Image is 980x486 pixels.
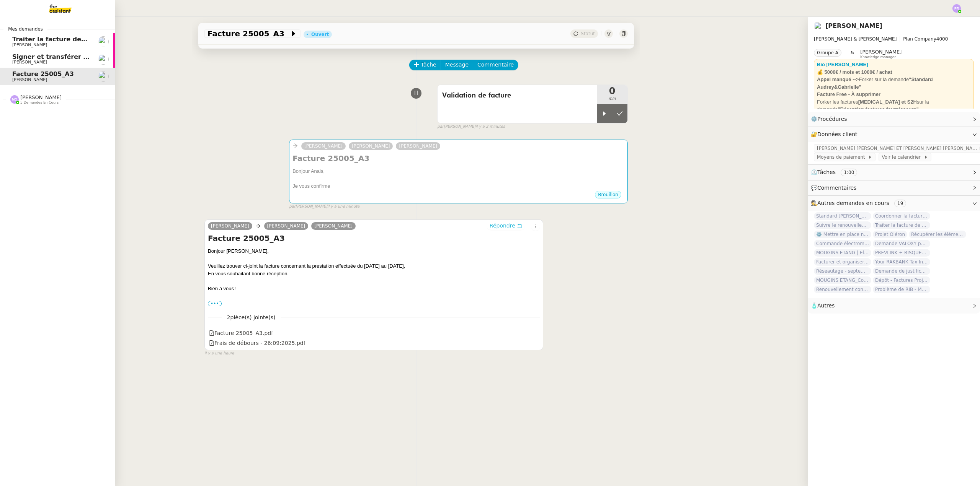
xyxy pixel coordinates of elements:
span: il y a 3 minutes [475,124,505,130]
a: Bio [PERSON_NAME] [817,62,868,67]
strong: 💰 5000€ / mois et 1000€ / achat [817,69,892,75]
div: Bonjour [PERSON_NAME], [208,247,540,307]
button: Commentaire [473,60,518,70]
span: Your RAKBANK Tax Invoice / Tax Credit Note [873,258,930,266]
strong: Facture Free - À supprimer [817,91,880,97]
span: Données client [817,131,857,137]
span: Traiter la facture de septembre 2025 [873,221,930,229]
div: Veuillez trouver ci-joint la facture concernant la prestation effectuée du [DATE] au [DATE], [208,262,540,270]
span: Renouvellement contrat Opale STOCCO [814,286,871,293]
div: Forker sur la demande [817,76,971,91]
div: Ouvert [311,32,329,37]
span: Commentaires [817,185,856,191]
span: Plan Company [903,36,936,42]
span: Facture 25005_A3 [207,30,290,37]
span: 5 demandes en cours [20,101,59,105]
span: Signer et transférer le document [12,53,126,60]
span: Procédures [817,116,847,122]
span: 🕵️ [811,200,909,206]
span: PREVLINK + RISQUES PROFESSIONNELS [873,249,930,257]
span: Commande électroménagers Boulanger - PROJET OLERON [814,240,871,247]
span: 4000 [936,36,948,42]
div: ⚙️Procédures [808,112,980,127]
h4: Facture 25005_A3 [208,233,540,244]
div: ⏲️Tâches 1:00 [808,165,980,180]
span: il y a une minute [327,203,359,210]
span: Moyens de paiement [817,153,868,161]
button: Répondre [487,221,525,230]
span: Projet Oléron [873,231,907,238]
div: Bien à vous ! [208,285,540,293]
img: svg [952,4,961,13]
span: 🧴 [811,302,835,309]
app-user-label: Knowledge manager [860,49,902,59]
span: [PERSON_NAME] [20,94,62,100]
div: Frais de débours - 26:09:2025.pdf [209,339,305,348]
button: Tâche [409,60,441,70]
a: [PERSON_NAME] [396,143,440,150]
span: Traiter la facture de septembre 2025 [12,36,140,43]
div: Facture 25005_A3.pdf [209,329,273,338]
span: Répondre [490,222,515,229]
nz-tag: 19 [894,200,906,207]
strong: "Réception factures fournisseurs" [838,106,919,112]
span: Suivre le renouvellement produit Trimble [814,221,871,229]
nz-tag: Groupe A [814,49,841,57]
span: min [597,96,627,102]
span: [PERSON_NAME] [860,49,902,55]
div: 🧴Autres [808,298,980,313]
span: [PERSON_NAME] & [PERSON_NAME] [814,36,897,42]
a: [PERSON_NAME] [311,223,356,229]
span: [PERSON_NAME] [12,42,47,47]
button: Message [441,60,473,70]
span: Statut [581,31,595,36]
span: [PERSON_NAME] [12,77,47,82]
strong: "Standard Audrey&Gabrielle" [817,76,933,90]
img: users%2FQNmrJKjvCnhZ9wRJPnUNc9lj8eE3%2Favatar%2F5ca36b56-0364-45de-a850-26ae83da85f1 [98,54,109,65]
span: 0 [597,86,627,96]
div: 🔐Données client [808,127,980,142]
img: users%2FfjlNmCTkLiVoA3HQjY3GA5JXGxb2%2Favatar%2Fstarofservice_97480retdsc0392.png [98,71,109,82]
span: par [289,203,296,210]
a: [PERSON_NAME] [264,223,309,229]
span: Brouillon [598,192,618,197]
span: Dépôt - Factures Projets [873,276,930,284]
div: Je vous confirme [292,182,624,190]
span: 💬 [811,185,860,191]
small: [PERSON_NAME] [289,203,359,210]
div: 🕵️Autres demandes en cours 19 [808,196,980,211]
img: svg [10,95,19,104]
span: Tâches [817,169,836,175]
span: ⚙️ Mettre en place nouveaux processus facturation [814,231,871,238]
div: En vous souhaitant bonne réception, [208,270,540,278]
span: Autres [817,302,835,309]
span: Coordonner la facturation à [GEOGRAPHIC_DATA] [873,212,930,220]
span: Demande VALOXY pour Pennylane - Montants importants sans justificatifs [873,240,930,247]
nz-tag: 1:00 [841,169,857,176]
span: ⏲️ [811,169,864,175]
strong: [MEDICAL_DATA] et S2H [858,99,917,105]
span: Facturer et organiser les factures dans le drive [814,258,871,266]
div: 💬Commentaires [808,180,980,195]
span: 🔐 [811,130,861,139]
span: Problème de RIB - MATELAS FRANCAIS [873,286,930,293]
a: [PERSON_NAME] [208,223,252,229]
span: Message [445,60,469,69]
span: Réseautage - septembre 2025 [814,267,871,275]
label: ••• [208,301,222,306]
a: [PERSON_NAME] [301,143,346,150]
span: MOUGINS ETANG | Electroménagers [814,249,871,257]
img: users%2FfjlNmCTkLiVoA3HQjY3GA5JXGxb2%2Favatar%2Fstarofservice_97480retdsc0392.png [814,22,822,30]
span: [PERSON_NAME] [PERSON_NAME] ET [PERSON_NAME] [PERSON_NAME] [817,145,978,152]
span: pièce(s) jointe(s) [230,314,276,320]
span: par [437,124,444,130]
span: Standard [PERSON_NAME] [814,212,871,220]
a: [PERSON_NAME] [349,143,393,150]
span: Mes demandes [3,25,47,33]
span: 2 [222,313,281,322]
span: ⚙️ [811,115,851,124]
span: Facture 25005_A3 [12,70,74,78]
span: il y a une heure [204,350,234,357]
span: & [851,49,854,59]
